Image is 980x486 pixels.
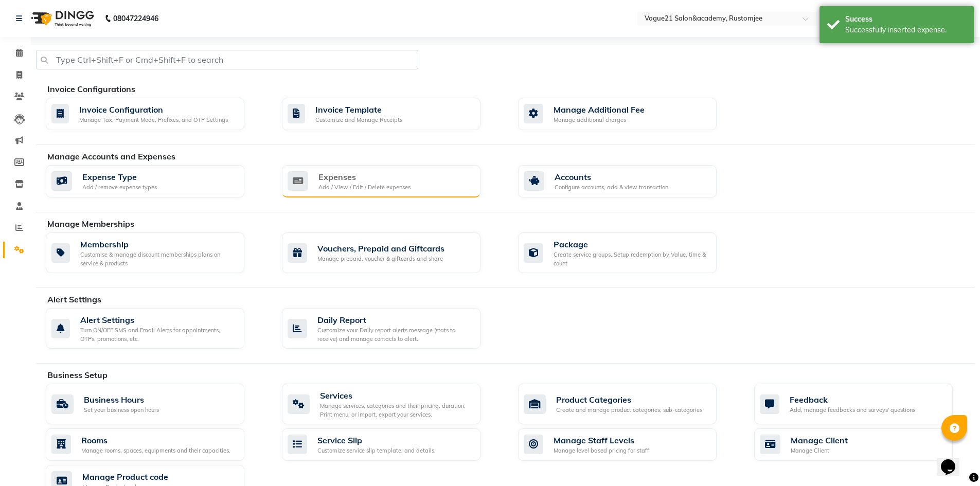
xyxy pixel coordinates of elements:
iframe: chat widget [937,445,970,476]
div: Set your business open hours [84,406,159,415]
a: Invoice TemplateCustomize and Manage Receipts [282,98,503,130]
div: Manage Staff Levels [554,434,649,446]
a: FeedbackAdd, manage feedbacks and surveys' questions [754,384,975,424]
div: Add / View / Edit / Delete expenses [318,183,411,192]
a: Manage ClientManage Client [754,428,975,461]
b: 08047224946 [113,4,158,33]
div: Manage Product code [82,471,168,483]
a: Alert SettingsTurn ON/OFF SMS and Email Alerts for appointments, OTPs, promotions, etc. [46,308,266,349]
div: Service Slip [317,434,436,446]
a: Invoice ConfigurationManage Tax, Payment Mode, Prefixes, and OTP Settings [46,98,266,130]
div: Configure accounts, add & view transaction [555,183,668,192]
a: ServicesManage services, categories and their pricing, duration. Print menu, or import, export yo... [282,384,503,424]
div: Vouchers, Prepaid and Giftcards [317,242,444,255]
div: Invoice Configuration [79,103,228,116]
div: Alert Settings [80,314,236,326]
div: Turn ON/OFF SMS and Email Alerts for appointments, OTPs, promotions, etc. [80,326,236,343]
a: Business HoursSet your business open hours [46,384,266,424]
div: Manage Client [791,446,848,455]
a: Vouchers, Prepaid and GiftcardsManage prepaid, voucher & giftcards and share [282,232,503,273]
div: Manage level based pricing for staff [554,446,649,455]
div: Successfully inserted expense. [845,25,966,35]
div: Success [845,14,966,25]
a: MembershipCustomise & manage discount memberships plans on service & products [46,232,266,273]
div: Expense Type [82,171,157,183]
a: AccountsConfigure accounts, add & view transaction [518,165,739,198]
div: Manage services, categories and their pricing, duration. Print menu, or import, export your servi... [320,402,472,419]
div: Customize and Manage Receipts [315,116,402,124]
div: Membership [80,238,236,250]
div: Product Categories [556,393,702,406]
div: Business Hours [84,393,159,406]
div: Package [554,238,708,250]
a: RoomsManage rooms, spaces, equipments and their capacities. [46,428,266,461]
div: Customize service slip template, and details. [317,446,436,455]
div: Customise & manage discount memberships plans on service & products [80,250,236,267]
div: Accounts [555,171,668,183]
div: Daily Report [317,314,472,326]
div: Manage rooms, spaces, equipments and their capacities. [81,446,230,455]
a: Manage Staff LevelsManage level based pricing for staff [518,428,739,461]
div: Services [320,389,472,402]
a: Service SlipCustomize service slip template, and details. [282,428,503,461]
div: Add, manage feedbacks and surveys' questions [790,406,915,415]
div: Expenses [318,171,411,183]
a: Daily ReportCustomize your Daily report alerts message (stats to receive) and manage contacts to ... [282,308,503,349]
a: Expense TypeAdd / remove expense types [46,165,266,198]
div: Add / remove expense types [82,183,157,192]
div: Manage Tax, Payment Mode, Prefixes, and OTP Settings [79,116,228,124]
a: ExpensesAdd / View / Edit / Delete expenses [282,165,503,198]
div: Manage Additional Fee [554,103,645,116]
div: Customize your Daily report alerts message (stats to receive) and manage contacts to alert. [317,326,472,343]
div: Create service groups, Setup redemption by Value, time & count [554,250,708,267]
div: Rooms [81,434,230,446]
img: logo [26,4,97,33]
div: Invoice Template [315,103,402,116]
div: Feedback [790,393,915,406]
a: Manage Additional FeeManage additional charges [518,98,739,130]
a: Product CategoriesCreate and manage product categories, sub-categories [518,384,739,424]
div: Manage Client [791,434,848,446]
div: Create and manage product categories, sub-categories [556,406,702,415]
a: PackageCreate service groups, Setup redemption by Value, time & count [518,232,739,273]
div: Manage prepaid, voucher & giftcards and share [317,255,444,263]
input: Type Ctrl+Shift+F or Cmd+Shift+F to search [36,50,418,69]
div: Manage additional charges [554,116,645,124]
